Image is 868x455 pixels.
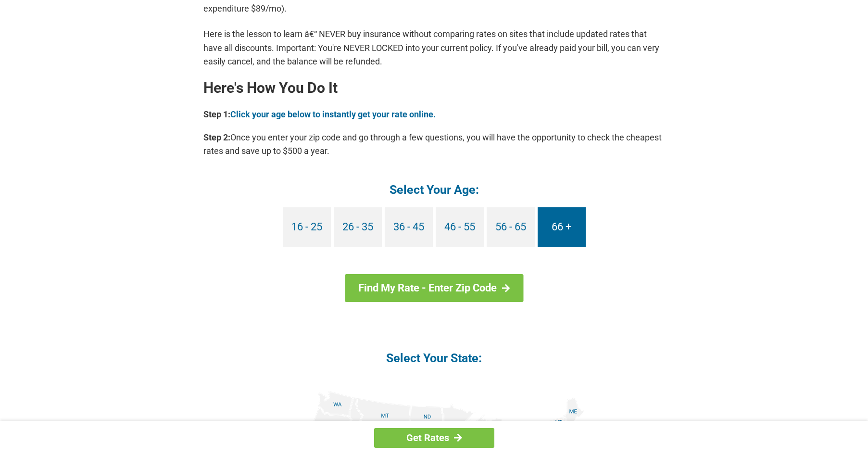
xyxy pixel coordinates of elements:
[203,80,665,96] h2: Here's How You Do It
[203,131,665,158] p: Once you enter your zip code and go through a few questions, you will have the opportunity to che...
[203,109,230,119] b: Step 1:
[345,274,523,302] a: Find My Rate - Enter Zip Code
[385,207,433,247] a: 36 - 45
[334,207,382,247] a: 26 - 35
[487,207,535,247] a: 56 - 65
[436,207,484,247] a: 46 - 55
[283,207,331,247] a: 16 - 25
[203,27,665,68] p: Here is the lesson to learn â€“ NEVER buy insurance without comparing rates on sites that include...
[538,207,586,247] a: 66 +
[203,132,230,142] b: Step 2:
[230,109,436,119] a: Click your age below to instantly get your rate online.
[374,428,494,448] a: Get Rates
[203,182,665,198] h4: Select Your Age:
[203,350,665,366] h4: Select Your State:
